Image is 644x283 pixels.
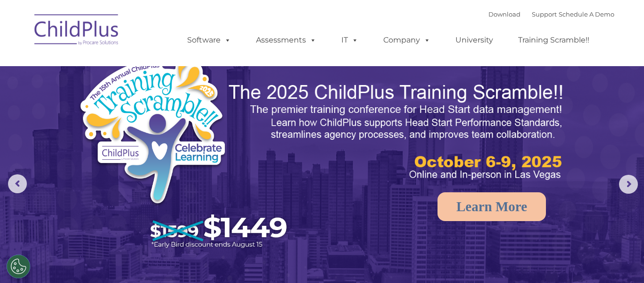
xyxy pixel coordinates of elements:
a: Software [178,31,240,50]
img: ChildPlus by Procare Solutions [30,8,124,55]
a: Assessments [247,31,326,50]
a: Training Scramble!! [509,31,599,50]
a: IT [332,31,368,50]
a: University [446,31,503,50]
a: Download [488,10,520,18]
iframe: Chat Widget [489,181,644,283]
a: Learn More [438,192,546,221]
button: Cookies Settings [7,255,30,278]
span: Phone number [131,101,171,108]
font: | [488,10,614,18]
a: Support [532,10,557,18]
span: Last name [131,62,160,69]
a: Company [374,31,440,50]
a: Schedule A Demo [559,10,614,18]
